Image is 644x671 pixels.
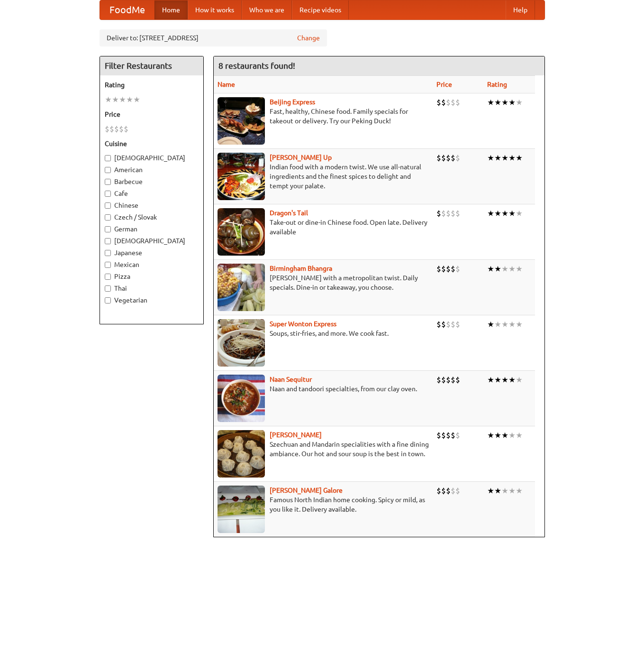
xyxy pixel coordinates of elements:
[451,319,455,330] li: $
[105,191,111,197] input: Cafe
[105,212,199,222] label: Czech / Slovak
[436,208,441,219] li: $
[516,375,523,385] li: ★
[451,153,455,163] li: $
[105,295,199,305] label: Vegetarian
[218,264,265,311] img: bhangra.jpg
[100,29,327,46] div: Deliver to: [STREET_ADDRESS]
[441,153,446,163] li: $
[218,319,265,367] img: superwonton.jpg
[494,153,501,163] li: ★
[508,153,516,163] li: ★
[105,155,111,161] input: [DEMOGRAPHIC_DATA]
[105,214,111,221] input: Czech / Slovak
[506,0,535,19] a: Help
[218,430,265,478] img: shandong.jpg
[270,154,332,161] b: [PERSON_NAME] Up
[494,208,501,219] li: ★
[446,97,451,108] li: $
[105,202,111,209] input: Chinese
[105,167,111,173] input: American
[494,375,501,385] li: ★
[188,0,242,19] a: How it works
[218,273,429,292] p: [PERSON_NAME] with a metropolitan twist. Daily specials. Dine-in or takeaway, you choose.
[508,430,516,441] li: ★
[487,486,494,496] li: ★
[455,153,460,163] li: $
[436,153,441,163] li: $
[494,97,501,108] li: ★
[501,319,508,330] li: ★
[441,319,446,330] li: $
[446,153,451,163] li: $
[446,486,451,496] li: $
[105,262,111,268] input: Mexican
[441,97,446,108] li: $
[508,208,516,219] li: ★
[516,486,523,496] li: ★
[451,430,455,441] li: $
[441,375,446,385] li: $
[508,264,516,274] li: ★
[105,110,199,119] h5: Price
[436,81,452,88] a: Price
[501,375,508,385] li: ★
[105,260,199,269] label: Mexican
[109,124,114,134] li: $
[516,430,523,441] li: ★
[455,486,460,496] li: $
[218,107,429,126] p: Fast, healthy, Chinese food. Family specials for takeout or delivery. Try our Peking Duck!
[446,264,451,274] li: $
[297,33,320,43] a: Change
[218,61,295,70] ng-pluralize: 8 restaurants found!
[105,139,199,148] h5: Cuisine
[446,319,451,330] li: $
[270,320,336,328] a: Super Wonton Express
[508,486,516,496] li: ★
[436,319,441,330] li: $
[451,97,455,108] li: $
[105,226,111,232] input: German
[436,375,441,385] li: $
[218,440,429,459] p: Szechuan and Mandarin specialities with a fine dining ambiance. Our hot and sour soup is the best...
[451,208,455,219] li: $
[126,94,133,105] li: ★
[100,56,203,75] h4: Filter Restaurants
[446,430,451,441] li: $
[494,430,501,441] li: ★
[455,208,460,219] li: $
[124,124,128,134] li: $
[218,375,265,422] img: naansequitur.jpg
[105,238,111,244] input: [DEMOGRAPHIC_DATA]
[270,431,322,439] a: [PERSON_NAME]
[455,430,460,441] li: $
[218,495,429,514] p: Famous North Indian home cooking. Spicy or mild, as you like it. Delivery available.
[218,218,429,237] p: Take-out or dine-in Chinese food. Open late. Delivery available
[270,98,315,106] a: Beijing Express
[105,201,199,210] label: Chinese
[114,124,119,134] li: $
[487,153,494,163] li: ★
[487,264,494,274] li: ★
[270,487,343,494] a: [PERSON_NAME] Galore
[508,97,516,108] li: ★
[516,264,523,274] li: ★
[436,264,441,274] li: $
[501,97,508,108] li: ★
[501,208,508,219] li: ★
[105,124,109,134] li: $
[105,94,112,105] li: ★
[501,264,508,274] li: ★
[154,0,188,19] a: Home
[105,284,199,293] label: Thai
[270,376,312,383] b: Naan Sequitur
[508,375,516,385] li: ★
[105,179,111,185] input: Barbecue
[105,274,111,280] input: Pizza
[508,319,516,330] li: ★
[105,153,199,163] label: [DEMOGRAPHIC_DATA]
[455,264,460,274] li: $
